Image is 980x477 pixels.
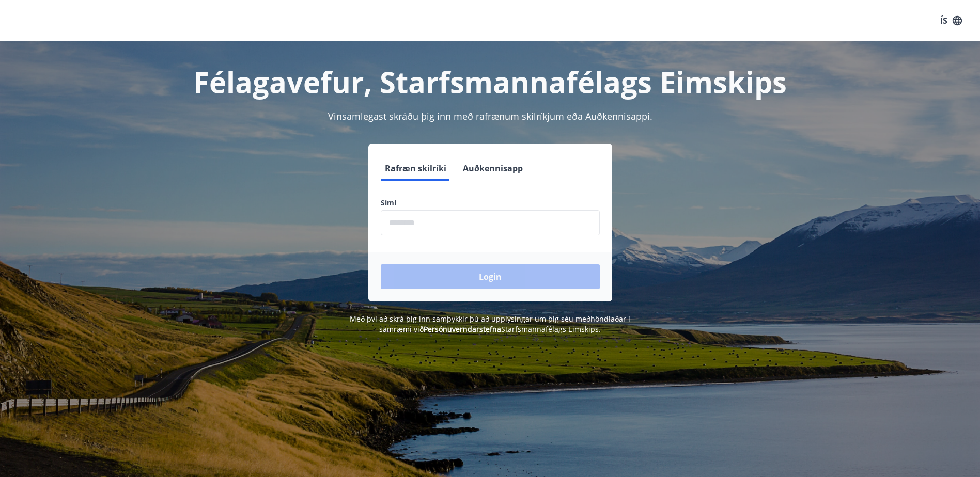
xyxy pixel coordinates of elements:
a: Persónuverndarstefna [424,324,501,334]
h1: Félagavefur, Starfsmannafélags Eimskips [131,62,850,101]
span: Vinsamlegast skráðu þig inn með rafrænum skilríkjum eða Auðkennisappi. [328,110,652,122]
span: Með því að skrá þig inn samþykkir þú að upplýsingar um þig séu meðhöndlaðar í samræmi við Starfsm... [350,314,630,334]
label: Sími [381,198,600,208]
button: Auðkennisapp [459,156,527,181]
button: ÍS [935,11,968,30]
button: Rafræn skilríki [381,156,450,181]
